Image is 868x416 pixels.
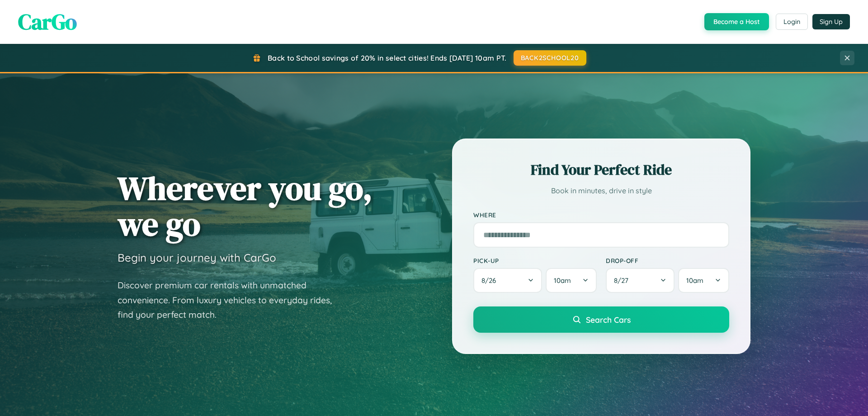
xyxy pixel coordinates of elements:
span: 10am [686,276,703,285]
label: Where [473,211,729,219]
label: Pick-up [473,257,597,264]
span: 8 / 26 [481,276,500,285]
button: 10am [678,268,729,293]
button: BACK2SCHOOL20 [514,50,586,66]
button: Search Cars [473,306,729,333]
button: 8/26 [473,268,542,293]
h3: Begin your journey with CarGo [118,251,276,264]
span: Back to School savings of 20% in select cities! Ends [DATE] 10am PT. [268,53,506,62]
button: 10am [546,268,597,293]
button: Become a Host [704,13,769,30]
p: Book in minutes, drive in style [473,184,729,197]
p: Discover premium car rentals with unmatched convenience. From luxury vehicles to everyday rides, ... [118,278,344,322]
h2: Find Your Perfect Ride [473,160,729,180]
button: Login [776,14,808,30]
label: Drop-off [606,257,729,264]
button: 8/27 [606,268,675,293]
span: CarGo [18,7,77,37]
h1: Wherever you go, we go [118,170,373,242]
span: Search Cars [586,315,631,325]
button: Sign Up [812,14,850,29]
span: 10am [554,276,571,285]
span: 8 / 27 [614,276,633,285]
